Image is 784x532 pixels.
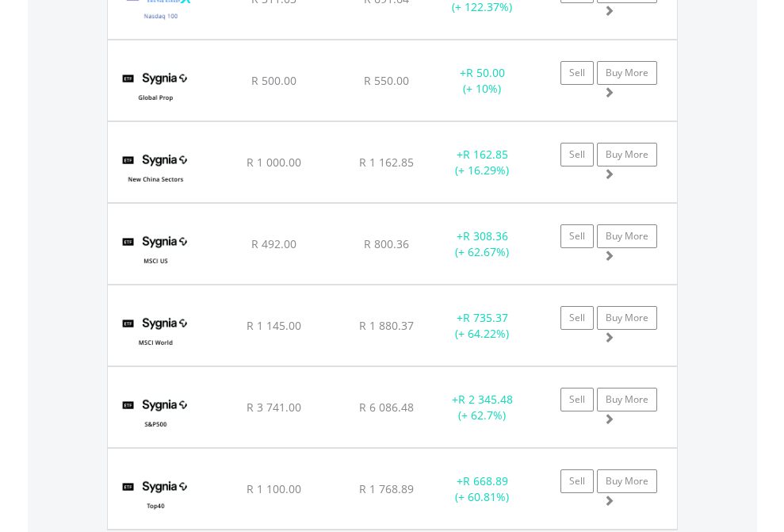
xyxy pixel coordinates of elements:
span: R 1 100.00 [247,481,301,496]
a: Buy More [597,61,657,85]
a: Buy More [597,224,657,248]
span: R 1 145.00 [247,318,301,333]
span: R 3 741.00 [247,400,301,415]
img: TFSA.SYGUS.png [116,224,196,280]
div: + (+ 62.7%) [433,392,532,423]
span: R 550.00 [364,73,409,88]
a: Sell [560,224,594,248]
span: R 492.00 [251,236,296,251]
a: Sell [560,61,594,85]
div: + (+ 16.29%) [433,147,532,178]
a: Sell [560,143,594,166]
a: Buy More [597,143,657,166]
a: Sell [560,306,594,330]
span: R 800.36 [364,236,409,251]
span: R 1 880.37 [359,318,414,333]
span: R 1 000.00 [247,155,301,170]
span: R 308.36 [463,228,508,243]
span: R 2 345.48 [458,392,513,407]
img: TFSA.SYGP.png [116,60,196,117]
img: TFSA.SYGWD.png [116,305,196,362]
span: R 735.37 [463,310,508,325]
a: Buy More [597,306,657,330]
span: R 668.89 [463,473,508,488]
a: Sell [560,388,594,411]
span: R 1 768.89 [359,481,414,496]
div: + (+ 64.22%) [433,310,532,342]
img: TFSA.SYG500.png [116,387,196,443]
a: Sell [560,469,594,493]
a: Buy More [597,388,657,411]
div: + (+ 60.81%) [433,473,532,505]
div: + (+ 62.67%) [433,228,532,260]
span: R 500.00 [251,73,296,88]
span: R 162.85 [463,147,508,162]
span: R 50.00 [466,65,505,80]
a: Buy More [597,469,657,493]
span: R 1 162.85 [359,155,414,170]
div: + (+ 10%) [433,65,532,97]
img: TFSA.SYGCN.png [116,142,196,198]
img: TFSA.SYGT40.png [116,469,196,525]
span: R 6 086.48 [359,400,414,415]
